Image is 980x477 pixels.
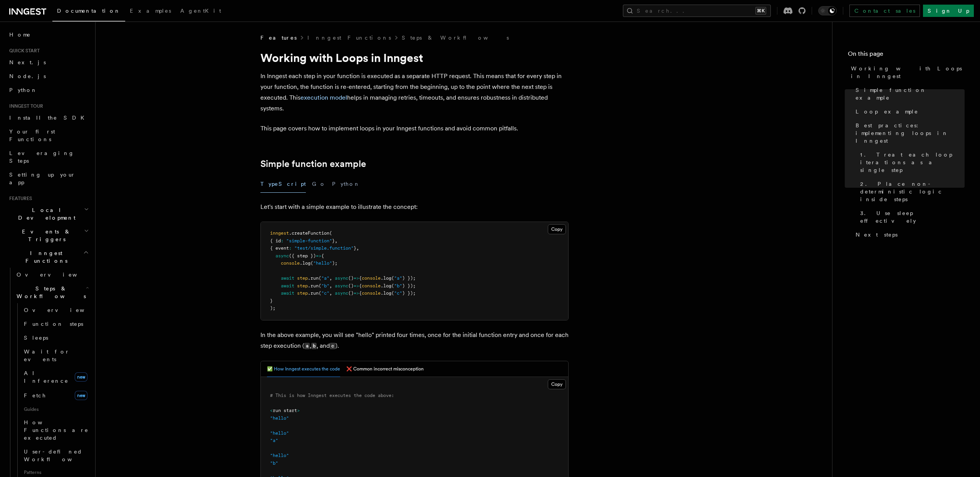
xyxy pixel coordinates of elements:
a: Sign Up [923,5,974,17]
button: Events & Triggers [6,225,91,246]
span: { event [270,245,289,251]
span: Local Development [6,206,84,222]
span: console [362,290,381,296]
span: Node.js [9,73,46,79]
button: Inngest Functions [6,246,91,268]
span: Loop example [856,108,918,115]
span: ); [270,305,275,311]
span: { [359,290,362,296]
span: , [329,275,332,281]
a: Inngest Functions [307,34,391,42]
span: > [297,408,300,413]
span: ( [310,260,313,266]
span: "hello" [313,260,332,266]
span: "simple-function" [286,238,332,244]
a: Overview [21,303,91,317]
span: Function steps [24,321,83,327]
span: inngest [270,230,289,236]
span: ( [391,283,394,289]
a: Python [6,83,91,97]
span: .log [381,275,391,281]
span: await [281,275,294,281]
button: Copy [548,379,566,389]
span: console [281,260,300,266]
a: Next steps [852,228,965,242]
a: Leveraging Steps [6,146,91,168]
span: { [359,283,362,289]
span: "test/simple.function" [294,245,354,251]
span: console [362,283,381,289]
button: Search...⌘K [623,5,771,17]
a: Function steps [21,317,91,331]
span: } [354,245,356,251]
button: TypeScript [260,175,306,193]
span: Quick start [6,48,40,54]
span: async [335,275,348,281]
span: Install the SDK [9,115,89,121]
span: .createFunction [289,230,329,236]
a: Examples [125,2,176,21]
span: new [75,372,87,382]
span: ( [319,290,321,296]
span: Inngest Functions [6,249,83,265]
a: Simple function example [852,83,965,105]
span: run start [273,408,297,413]
span: step [297,283,308,289]
button: Python [332,175,360,193]
span: => [316,253,321,259]
code: a [304,343,310,349]
span: Best practices: implementing loops in Inngest [856,122,965,145]
span: ) }); [402,275,416,281]
span: ({ step }) [289,253,316,259]
span: "b" [321,283,329,289]
span: Sleeps [24,335,48,341]
span: ( [319,275,321,281]
a: Fetchnew [21,388,91,403]
a: Working with Loops in Inngest [848,62,965,83]
span: 3. Use sleep effectively [860,209,965,225]
a: Contact sales [849,5,920,17]
a: Node.js [6,69,91,83]
span: await [281,283,294,289]
span: , [329,290,332,296]
span: Features [260,34,297,42]
span: "b" [270,460,278,466]
span: () [348,275,354,281]
span: step [297,290,308,296]
span: "a" [321,275,329,281]
span: Home [9,31,31,38]
span: console [362,275,381,281]
span: "a" [394,275,402,281]
a: Best practices: implementing loops in Inngest [852,118,965,148]
span: Documentation [57,8,121,14]
span: User-defined Workflows [24,449,93,462]
span: , [329,283,332,289]
span: Next steps [856,231,898,239]
a: User-defined Workflows [21,445,91,466]
span: # This is how Inngest executes the code above: [270,393,394,398]
h1: Working with Loops in Inngest [260,51,569,65]
span: "hello" [270,453,289,458]
span: , [356,245,359,251]
button: ✅ How Inngest executes the code [267,361,340,377]
span: : [281,238,284,244]
p: In the above example, you will see "hello" printed four times, once for the initial function entr... [260,330,569,352]
a: Your first Functions [6,125,91,146]
span: Python [9,87,37,93]
a: Documentation [52,2,125,22]
button: Copy [548,224,566,234]
span: Leveraging Steps [9,150,74,164]
span: => [354,290,359,296]
span: Features [6,195,32,202]
p: In Inngest each step in your function is executed as a separate HTTP request. This means that for... [260,71,569,114]
span: await [281,290,294,296]
h4: On this page [848,49,965,62]
span: AgentKit [180,8,221,14]
a: How Functions are executed [21,415,91,445]
button: Go [312,175,326,193]
a: Simple function example [260,158,366,169]
span: ( [319,283,321,289]
button: Local Development [6,203,91,225]
span: ) }); [402,290,416,296]
span: .log [300,260,310,266]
